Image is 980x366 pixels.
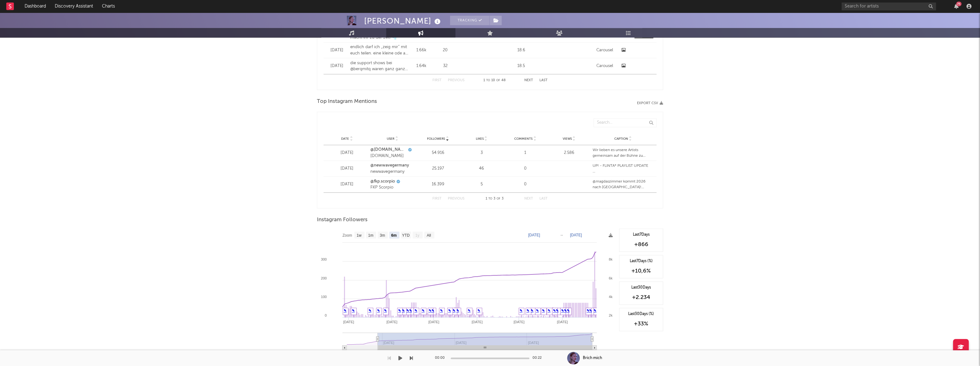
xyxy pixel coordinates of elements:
[561,309,564,313] a: ✎
[622,267,660,275] div: +10,6 %
[434,63,456,69] div: 32
[609,295,612,299] text: 4k
[548,309,550,313] a: ✎
[391,233,397,238] text: 6m
[589,309,592,313] a: ✎
[531,309,533,313] a: ✎
[387,137,394,141] span: User
[448,197,465,200] button: Previous
[563,137,572,141] span: Views
[344,309,346,313] a: ✎
[327,47,347,53] div: [DATE]
[536,309,539,313] a: ✎
[327,166,367,172] div: [DATE]
[593,163,653,174] div: UP! - FLINTA* PLAYLIST UPDATE Diese Woche auf dem Cover ist @anaisvibin mit ihrer neuen Single „v...
[384,309,387,313] a: ✎
[527,309,529,313] a: ✎
[595,63,614,69] div: Carousel
[609,313,612,317] text: 2k
[954,4,959,9] button: 75
[370,184,414,191] div: FKP Scorpio
[539,197,548,200] button: Last
[415,233,420,238] text: 1y
[486,79,490,82] span: to
[321,295,327,299] text: 100
[427,233,431,238] text: All
[505,150,546,156] div: 1
[342,233,352,238] text: Zoom
[431,309,434,313] a: ✎
[357,233,362,238] text: 1w
[594,118,656,127] input: Search...
[520,309,522,313] a: ✎
[593,147,653,159] div: Wir lieben es unsere Artists gemeinsam auf der Bühne zu sehen ❤️ Deswegen blicken wir nochmal auf...
[488,197,492,200] span: to
[453,309,455,313] a: ✎
[609,257,612,261] text: 8k
[317,216,368,224] span: Instagram Followers
[370,147,407,153] a: @[DOMAIN_NAME]
[343,320,354,324] text: [DATE]
[549,150,589,156] div: 2.586
[435,354,448,362] div: 00:00
[341,137,349,141] span: Date
[461,150,502,156] div: 3
[956,2,961,6] div: 75
[350,60,408,72] div: die support shows bei @berqmitq waren ganz ganz wunderbar!! es war mir ein riesen freudenfest mei...
[428,320,439,324] text: [DATE]
[595,47,614,53] div: Carousel
[325,313,327,317] text: 0
[622,241,660,248] div: +866
[507,47,535,53] div: 18.6
[429,309,431,313] a: ✎
[594,309,596,313] a: ✎
[370,169,414,175] div: newwavegermany
[317,98,377,105] span: Top Instagram Mentions
[402,309,405,313] a: ✎
[477,309,480,313] a: ✎
[622,232,660,238] div: Last 7 Days
[622,311,660,317] div: Last 30 Days (%)
[412,63,431,69] div: 1.64k
[564,309,567,313] a: ✎
[402,233,409,238] text: YTD
[622,258,660,264] div: Last 7 Days (%)
[422,309,425,313] a: ✎
[321,276,327,280] text: 200
[327,63,347,69] div: [DATE]
[842,3,936,10] input: Search for artists
[377,309,380,313] a: ✎
[370,162,409,169] a: @newwavegermany
[432,79,442,82] button: First
[514,137,532,141] span: Comments
[461,181,502,188] div: 5
[497,197,500,200] span: of
[386,320,397,324] text: [DATE]
[434,47,456,53] div: 20
[539,79,548,82] button: Last
[583,355,602,361] div: Brich mich
[622,285,660,290] div: Last 30 Days
[556,309,559,313] a: ✎
[350,44,408,56] div: endlich darf ich „zeig mir“ mit euch teilen. eine kleine ode an zärtlichkeit und verletzlichkeit....
[461,166,502,172] div: 46
[557,320,568,324] text: [DATE]
[553,309,556,313] a: ✎
[593,179,653,190] div: @magdaszimmer kommt 2026 nach [GEOGRAPHIC_DATA]! Gerade noch als Violinistin mit [PERSON_NAME] un...
[409,309,412,313] a: ✎
[532,354,545,362] div: 00:22
[327,150,367,156] div: [DATE]
[560,233,563,237] text: →
[432,197,442,200] button: First
[524,79,533,82] button: Next
[505,166,546,172] div: 0
[448,79,465,82] button: Previous
[368,233,374,238] text: 1m
[472,320,483,324] text: [DATE]
[321,257,327,261] text: 300
[364,16,442,26] div: [PERSON_NAME]
[412,47,431,53] div: 1.66k
[622,294,660,301] div: +2.234
[622,320,660,328] div: +33 %
[427,137,445,141] span: Followers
